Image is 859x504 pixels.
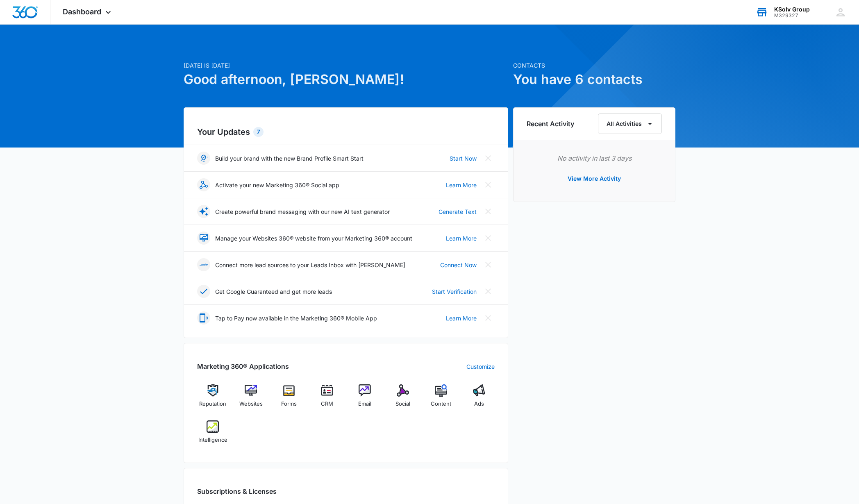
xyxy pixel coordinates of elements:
button: Close [482,311,495,325]
span: Dashboard [63,7,101,16]
a: Start Now [450,154,477,163]
h2: Subscriptions & Licenses [197,486,277,496]
p: Contacts [513,61,675,70]
p: Create powerful brand messaging with our new AI text generator [215,207,390,216]
div: account name [774,6,810,13]
h2: Marketing 360® Applications [197,361,289,371]
span: CRM [321,400,333,408]
a: Content [425,384,457,414]
p: Get Google Guaranteed and get more leads [215,287,332,296]
a: Ads [463,384,495,414]
a: Reputation [197,384,229,414]
p: Manage your Websites 360® website from your Marketing 360® account [215,234,412,243]
button: All Activities [598,114,662,134]
span: Email [358,400,371,408]
h2: Your Updates [197,126,495,138]
button: View More Activity [559,169,629,188]
button: Close [482,205,495,218]
a: Websites [235,384,267,414]
button: Close [482,285,495,298]
div: 7 [253,127,264,137]
p: Activate your new Marketing 360® Social app [215,181,339,189]
button: Close [482,258,495,271]
a: Generate Text [439,207,477,216]
p: [DATE] is [DATE] [184,61,508,70]
button: Close [482,232,495,245]
p: Tap to Pay now available in the Marketing 360® Mobile App [215,314,377,322]
a: Learn More [446,314,477,322]
span: Reputation [199,400,226,408]
button: Close [482,152,495,165]
a: Forms [273,384,305,414]
div: account id [774,13,810,18]
p: No activity in last 3 days [527,153,662,163]
span: Ads [474,400,484,408]
span: Websites [239,400,263,408]
button: Close [482,178,495,191]
span: Social [395,400,410,408]
a: Learn More [446,234,477,243]
a: Email [349,384,381,414]
p: Build your brand with the new Brand Profile Smart Start [215,154,364,163]
span: Content [431,400,451,408]
a: Social [387,384,419,414]
a: Connect Now [440,261,477,269]
h1: You have 6 contacts [513,70,675,89]
h1: Good afternoon, [PERSON_NAME]! [184,70,508,89]
a: Intelligence [197,420,229,450]
a: Learn More [446,181,477,189]
a: Customize [466,362,495,371]
a: CRM [311,384,343,414]
h6: Recent Activity [527,119,574,129]
p: Connect more lead sources to your Leads Inbox with [PERSON_NAME] [215,261,405,269]
a: Start Verification [432,287,477,296]
span: Forms [281,400,297,408]
span: Intelligence [198,436,227,444]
